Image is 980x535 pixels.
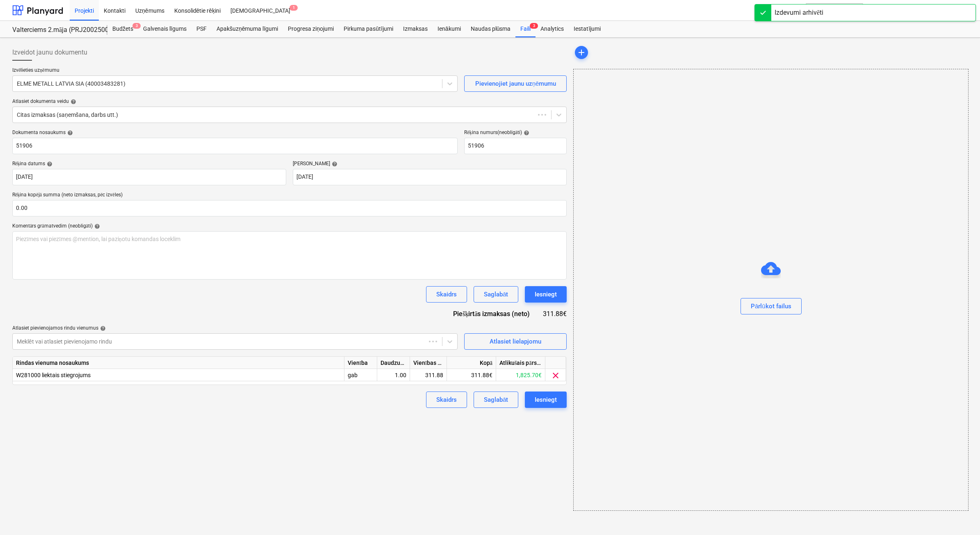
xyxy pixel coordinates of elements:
a: Iestatījumi [569,21,606,37]
div: Saglabāt [484,394,508,405]
input: Rēķina numurs [464,138,567,154]
div: Iesniegt [535,289,557,300]
div: 1,825.70€ [496,369,545,381]
div: Dokumenta nosaukums [12,130,458,136]
a: Progresa ziņojumi [283,21,339,37]
span: add [577,48,586,57]
a: Izmaksas [398,21,433,37]
div: 1.00 [381,369,406,381]
button: Skaidrs [426,392,467,408]
div: Pievienojiet jaunu uzņēmumu [475,78,556,89]
div: Skaidrs [436,289,457,300]
span: help [98,326,106,331]
div: Rēķina numurs (neobligāti) [464,130,567,136]
div: Izdevumi arhivēti [775,8,823,18]
span: 1 [289,5,298,11]
span: clear [551,371,561,380]
div: Atlasiet pievienojamos rindu vienumus [12,325,458,332]
button: Saglabāt [474,392,518,408]
a: Analytics [536,21,569,37]
div: Kopā [447,357,496,369]
span: 3 [530,23,538,29]
button: Pievienojiet jaunu uzņēmumu [464,75,567,92]
input: Rēķina kopējā summa (neto izmaksas, pēc izvēles) [12,200,567,216]
div: [PERSON_NAME] [293,161,567,167]
button: Pārlūkot failus [741,298,802,314]
div: 311.88€ [447,369,496,381]
a: Pirkuma pasūtījumi [339,21,398,37]
div: Piešķirtās izmaksas (neto) [447,309,543,319]
a: Budžets3 [107,21,138,37]
div: Budžets [107,21,138,37]
div: Iesniegt [535,394,557,405]
button: Saglabāt [474,286,518,303]
span: help [93,223,100,229]
a: Naudas plūsma [466,21,516,37]
span: 3 [132,23,141,29]
div: Atlasiet dokumenta veidu [12,98,567,105]
div: Saglabāt [484,289,508,300]
div: Atlikušais pārskatītais budžets [496,357,545,369]
div: Valterciems 2.māja (PRJ2002500) - 2601936 [12,26,98,34]
span: help [330,161,337,167]
div: Pārlūkot failus [751,301,791,312]
p: Izvēlieties uzņēmumu [12,67,458,75]
span: Izveidot jaunu dokumentu [12,48,87,57]
div: Vienības cena [410,357,447,369]
div: 311.88€ [543,309,567,319]
div: 311.88 [413,369,443,381]
iframe: Chat Widget [939,496,980,535]
div: Pārlūkot failus [573,69,969,511]
button: Iesniegt [525,392,567,408]
div: Rēķina datums [12,161,286,167]
div: Skaidrs [436,394,457,405]
button: Iesniegt [525,286,567,303]
a: Apakšuzņēmuma līgumi [212,21,283,37]
input: Rēķina datums nav norādīts [12,169,286,185]
a: PSF [191,21,212,37]
a: Galvenais līgums [138,21,191,37]
div: Komentārs grāmatvedim (neobligāti) [12,223,567,230]
div: Rindas vienuma nosaukums [13,357,344,369]
span: help [45,161,52,167]
div: Vienība [344,357,377,369]
div: Atlasiet lielapjomu [490,336,541,347]
span: W281000 liektais stiegrojums [16,372,91,378]
span: help [69,99,76,105]
input: Izpildes datums nav norādīts [293,169,567,185]
a: Ienākumi [433,21,466,37]
div: gab [344,369,377,381]
span: help [522,130,529,136]
div: Faili [515,21,536,37]
a: Faili3 [515,21,536,37]
div: Daudzums [377,357,410,369]
span: help [66,130,73,136]
button: Atlasiet lielapjomu [464,333,567,350]
input: Dokumenta nosaukums [12,138,458,154]
p: Rēķina kopējā summa (neto izmaksas, pēc izvēles) [12,192,567,200]
button: Skaidrs [426,286,467,303]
